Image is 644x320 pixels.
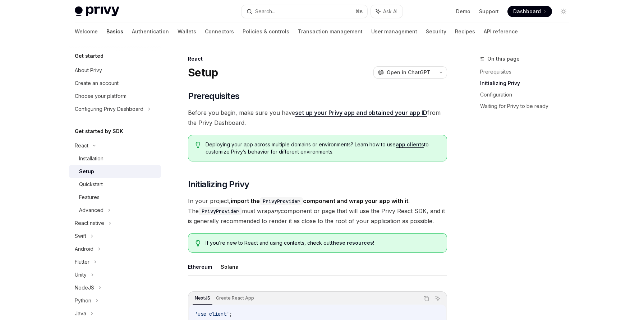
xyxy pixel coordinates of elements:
a: Support [479,8,499,15]
em: any [271,207,281,215]
a: Create an account [69,77,161,90]
div: Search... [255,7,275,16]
button: Search...⌘K [241,5,367,18]
div: Create React App [214,294,256,302]
span: Before you begin, make sure you have from the Privy Dashboard. [188,108,447,128]
a: Wallets [178,23,196,40]
a: Policies & controls [243,23,289,40]
div: About Privy [75,66,102,75]
a: Prerequisites [480,66,575,77]
a: Authentication [132,23,169,40]
div: React [188,55,447,62]
a: Security [426,23,446,40]
div: Android [75,245,93,253]
a: API reference [484,23,518,40]
button: Copy the contents from the code block [422,294,431,303]
img: light logo [75,6,119,17]
a: Features [69,191,161,204]
button: Solana [221,258,239,275]
a: Setup [69,165,161,178]
span: Open in ChatGPT [387,69,431,76]
span: If you’re new to React and using contexts, check out ! [206,239,440,246]
div: Quickstart [79,180,103,189]
a: Dashboard [507,6,552,17]
code: PrivyProvider [199,207,242,215]
a: Connectors [205,23,234,40]
a: Quickstart [69,178,161,191]
div: Java [75,309,86,318]
div: Features [79,193,100,202]
strong: import the component and wrap your app with it [231,197,408,204]
button: Ethereum [188,258,212,275]
a: Configuration [480,89,575,100]
span: Ask AI [383,8,397,15]
span: ; [229,311,232,317]
a: Waiting for Privy to be ready [480,100,575,112]
div: NextJS [193,294,212,302]
span: In your project, . The must wrap component or page that will use the Privy React SDK, and it is g... [188,196,447,226]
div: Configuring Privy Dashboard [75,105,143,113]
div: Setup [79,167,94,176]
a: Basics [106,23,123,40]
a: Transaction management [298,23,363,40]
span: 'use client' [195,311,229,317]
div: Advanced [79,206,103,215]
div: Create an account [75,79,119,88]
a: set up your Privy app and obtained your app ID [295,109,427,117]
a: resources [347,240,373,246]
h5: Get started [75,52,103,60]
div: Swift [75,232,86,240]
svg: Tip [195,142,201,148]
h5: Get started by SDK [75,127,123,136]
span: On this page [487,55,520,63]
button: Open in ChatGPT [373,66,435,79]
div: Unity [75,270,87,279]
a: About Privy [69,64,161,77]
code: PrivyProvider [260,197,303,205]
div: React [75,141,88,150]
h1: Setup [188,66,218,79]
a: Demo [456,8,470,15]
div: NodeJS [75,283,94,292]
a: Choose your platform [69,90,161,103]
button: Ask AI [433,294,442,303]
div: React native [75,219,104,227]
div: Flutter [75,258,89,266]
svg: Tip [195,240,201,246]
div: Installation [79,154,103,163]
a: Installation [69,152,161,165]
span: Deploying your app across multiple domains or environments? Learn how to use to customize Privy’s... [206,141,440,155]
a: Recipes [455,23,475,40]
a: User management [371,23,417,40]
a: Welcome [75,23,98,40]
div: Python [75,296,91,305]
button: Toggle dark mode [558,6,569,17]
span: Prerequisites [188,90,239,102]
span: Initializing Privy [188,179,249,190]
a: these [331,240,345,246]
span: Dashboard [513,8,541,15]
a: Initializing Privy [480,77,575,89]
a: app clients [396,141,424,148]
span: ⌘ K [355,9,363,14]
button: Ask AI [371,5,402,18]
div: Choose your platform [75,92,126,100]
